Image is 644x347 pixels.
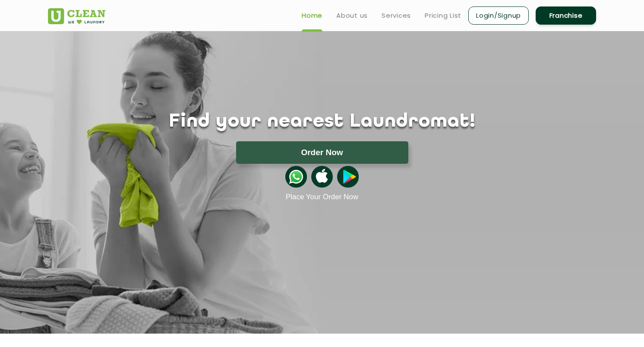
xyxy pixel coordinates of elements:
[336,10,368,21] a: About us
[286,193,358,201] a: Place Your Order Now
[41,111,603,133] h1: Find your nearest Laundromat!
[425,10,461,21] a: Pricing List
[311,166,333,188] img: apple-icon.png
[302,10,322,21] a: Home
[536,6,596,25] a: Franchise
[48,8,105,24] img: UClean Laundry and Dry Cleaning
[236,141,408,164] button: Order Now
[285,166,307,188] img: whatsappicon.png
[382,10,411,21] a: Services
[337,166,359,188] img: playstoreicon.png
[468,6,529,25] a: Login/Signup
